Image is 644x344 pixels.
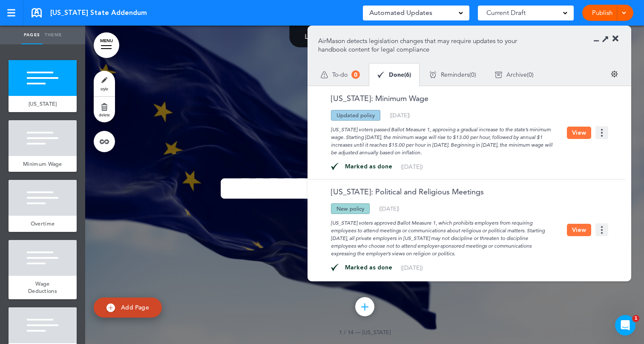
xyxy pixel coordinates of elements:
a: [US_STATE]: Political and Religious Meetings [318,188,484,196]
div: Updated policy [331,110,380,121]
a: [US_STATE]: Minimum Wage [318,95,428,102]
img: approve.svg [331,264,339,272]
span: Add Page [121,304,149,311]
span: Minimum Wage [23,160,62,168]
span: Overtime [31,220,55,227]
img: add.svg [106,304,115,312]
img: approve.svg [331,163,339,171]
img: apu_icons_archive.svg [495,71,502,78]
img: settings.svg [611,70,618,78]
div: [US_STATE] voters approved Ballot Measure 1, which prohibits employers from requiring employees t... [318,214,567,257]
a: Publish [589,5,615,21]
span: Done [389,72,404,78]
div: ( ) [486,64,543,86]
div: ([DATE]) [390,113,410,118]
div: ([DATE]) [379,206,400,211]
span: Automated Updates [369,7,432,19]
span: 1 / 14 [339,329,354,335]
div: ( ) [377,71,411,78]
img: policy-dropdown-icon.svg [595,126,608,139]
img: apu_icons_remind.svg [429,71,437,78]
div: ([DATE]) [401,265,423,271]
span: 1 [632,315,639,322]
a: Add Page [94,298,162,318]
span: 6 [406,72,409,78]
div: Marked as done [339,265,401,271]
span: delete [99,112,110,117]
span: style [101,86,108,91]
button: View [567,224,591,236]
div: ([DATE]) [401,164,423,170]
span: 0 [471,72,474,78]
span: [US_STATE] State Addendum [50,8,147,17]
div: — [305,33,425,40]
img: apu_icons_done.svg [377,71,385,78]
a: [US_STATE] [9,96,77,112]
span: To-do [332,72,348,78]
span: 0 [529,72,532,78]
span: Archive [506,72,527,78]
span: 0 [351,70,360,79]
span: [US_STATE] [362,329,391,335]
a: Pages [21,26,43,44]
img: apu_icons_todo.svg [321,71,328,78]
div: New policy [331,203,370,214]
iframe: Intercom live chat [615,315,635,335]
a: style [94,71,115,96]
div: [US_STATE] voters passed Ballot Measure 1, approving a gradual increase to the state’s minimum wa... [318,121,567,156]
span: [US_STATE] [29,100,57,107]
a: Theme [43,26,64,44]
span: Reminders [441,72,469,78]
span: Current Draft [486,7,526,19]
a: MENU [94,32,119,58]
span: — [355,329,361,335]
a: Overtime [9,216,77,232]
button: View [567,127,591,139]
a: Minimum Wage [9,156,77,172]
a: delete [94,97,115,122]
span: Last updated: [305,32,344,40]
p: AirMason detects legislation changes that may require updates to your handbook content for legal ... [318,37,530,54]
a: Wage Deductions [9,276,77,299]
div: Marked as done [339,164,401,170]
img: policy-dropdown-icon.svg [595,223,608,236]
span: Wage Deductions [28,280,57,295]
div: ( ) [420,64,486,86]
